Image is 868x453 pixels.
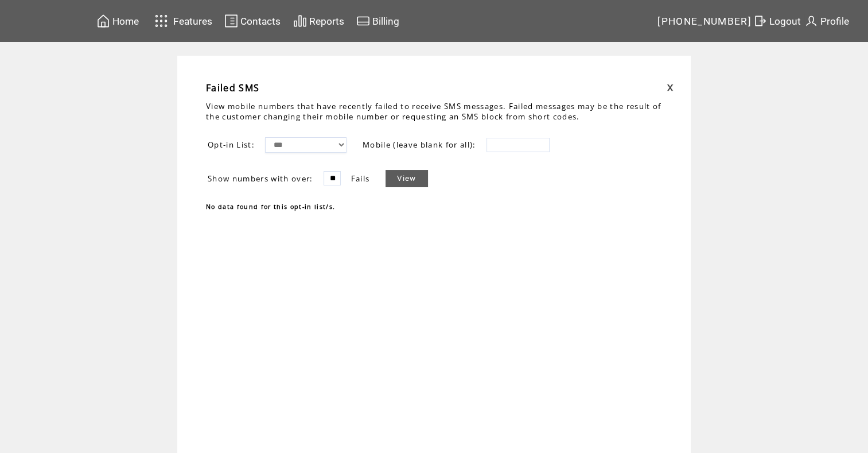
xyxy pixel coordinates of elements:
[95,12,141,30] a: Home
[173,16,212,27] span: Features
[293,14,307,28] img: chart.svg
[753,14,767,28] img: exit.svg
[356,14,370,28] img: creidtcard.svg
[291,12,346,30] a: Reports
[112,16,139,27] span: Home
[820,16,849,27] span: Profile
[206,82,259,94] span: Failed SMS
[386,170,427,187] a: View
[224,14,238,28] img: contacts.svg
[240,16,281,27] span: Contacts
[208,173,313,184] span: Show numbers with over:
[803,12,851,30] a: Profile
[372,16,399,27] span: Billing
[223,12,282,30] a: Contacts
[804,14,818,28] img: profile.svg
[208,140,255,150] span: Opt-in List:
[309,16,344,27] span: Reports
[206,203,335,211] span: No data found for this opt-in list/s.
[769,16,801,27] span: Logout
[150,10,215,32] a: Features
[363,140,476,150] span: Mobile (leave blank for all):
[657,16,752,27] span: [PHONE_NUMBER]
[96,14,110,28] img: home.svg
[355,12,401,30] a: Billing
[351,173,370,184] span: Fails
[206,101,661,122] span: View mobile numbers that have recently failed to receive SMS messages. Failed messages may be the...
[752,12,803,30] a: Logout
[151,11,172,30] img: features.svg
